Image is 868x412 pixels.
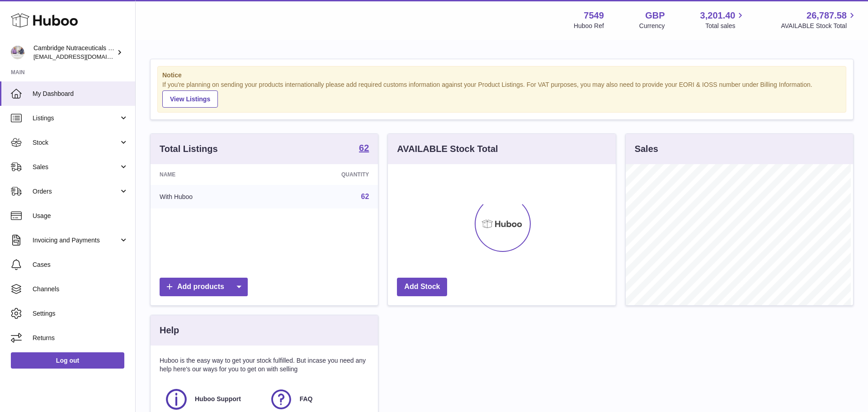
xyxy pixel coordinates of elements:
[33,285,128,294] span: Channels
[361,193,369,200] a: 62
[160,278,248,296] a: Add products
[162,71,841,80] strong: Notice
[397,143,498,155] h3: AVAILABLE Stock Total
[584,9,604,22] strong: 7549
[33,90,128,98] span: My Dashboard
[397,278,447,296] a: Add Stock
[33,138,119,147] span: Stock
[33,334,128,342] span: Returns
[160,356,369,374] p: Huboo is the easy way to get your stock fulfilled. But incase you need any help here's our ways f...
[700,9,746,30] a: 3,201.40 Total sales
[645,9,665,22] strong: GBP
[269,387,365,412] a: FAQ
[162,81,841,108] div: If you're planning on sending your products internationally please add required customs informati...
[639,22,665,30] div: Currency
[33,212,128,220] span: Usage
[781,9,857,30] a: 26,787.58 AVAILABLE Stock Total
[162,90,218,108] a: View Listings
[33,260,128,269] span: Cases
[11,46,24,59] img: qvc@camnutra.com
[33,236,119,245] span: Invoicing and Payments
[33,309,128,318] span: Settings
[705,22,745,30] span: Total sales
[359,143,369,152] strong: 62
[160,324,179,336] h3: Help
[300,395,313,403] span: FAQ
[781,22,857,30] span: AVAILABLE Stock Total
[807,9,847,22] span: 26,787.58
[359,143,369,154] a: 62
[33,44,115,61] div: Cambridge Nutraceuticals Ltd
[33,53,133,60] span: [EMAIL_ADDRESS][DOMAIN_NAME]
[33,187,119,196] span: Orders
[195,395,241,403] span: Huboo Support
[700,9,736,22] span: 3,201.40
[271,164,378,185] th: Quantity
[151,164,271,185] th: Name
[164,387,260,412] a: Huboo Support
[151,185,271,208] td: With Huboo
[635,143,658,155] h3: Sales
[160,143,218,155] h3: Total Listings
[33,114,119,123] span: Listings
[11,352,124,369] a: Log out
[574,22,604,30] div: Huboo Ref
[33,163,119,171] span: Sales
